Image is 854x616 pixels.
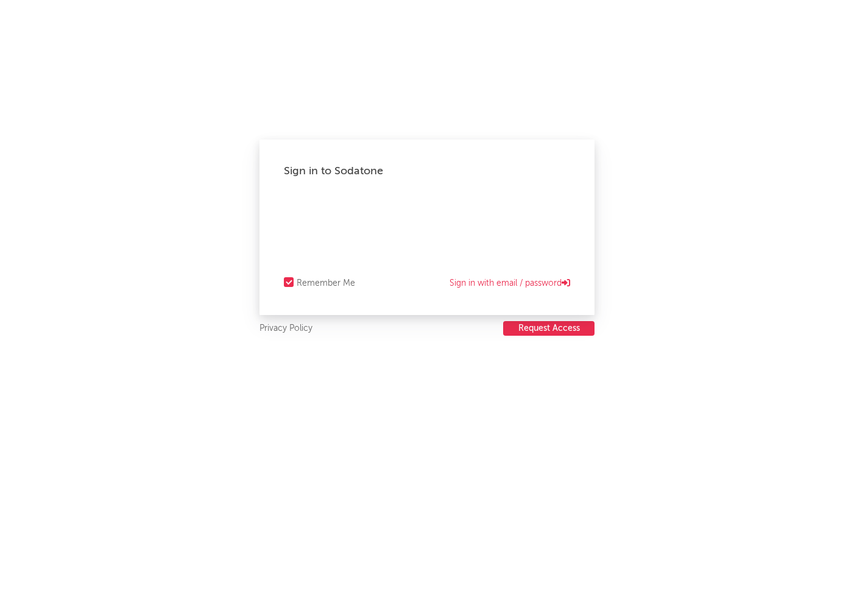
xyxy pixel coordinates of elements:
[503,321,595,336] a: Request Access
[503,321,595,336] button: Request Access
[450,276,570,291] a: Sign in with email / password
[284,164,570,179] div: Sign in to Sodatone
[259,321,312,336] a: Privacy Policy
[297,276,355,291] div: Remember Me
